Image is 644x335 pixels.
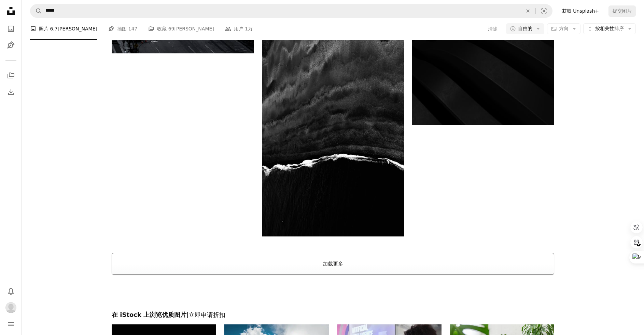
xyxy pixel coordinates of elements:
[323,261,343,267] font: 加载更多
[559,26,569,31] font: 方向
[4,22,18,36] a: 照片
[595,26,614,31] font: 按相关性
[547,23,580,34] button: 方向
[112,311,186,318] font: 在 iStock 上浏览优质图片
[518,26,532,31] font: 自由的
[112,253,554,275] button: 加载更多
[4,69,18,82] a: 收藏
[4,301,18,314] button: 轮廓
[488,26,498,31] font: 清除
[128,26,137,31] font: 147
[583,23,636,34] button: 按相关性排序
[4,38,18,52] a: 插图
[520,4,535,17] button: 清除
[117,26,127,31] font: 插图
[234,26,243,31] font: 用户
[536,4,552,17] button: Visual search
[614,26,624,31] font: 排序
[4,284,18,298] button: 通知
[4,4,18,19] a: 首页 — Unsplash
[562,8,599,14] font: 获取 Unsplash+
[262,23,404,236] img: 黑色和灰色的抽象插图
[30,4,42,17] button: 搜索 Unsplash
[4,317,18,331] button: 菜单
[613,8,632,14] font: 提交图片
[108,18,137,40] a: 插图 147
[30,4,552,18] form: 在全站范围内查找视觉效果
[262,127,404,133] a: 黑色和灰色的抽象插图
[157,26,167,31] font: 收藏
[188,311,225,318] font: 立即申请折扣
[506,23,544,34] button: 自由的
[558,5,603,16] a: 获取 Unsplash+
[225,18,253,40] a: 用户 1万
[488,23,498,34] button: 清除
[148,18,214,40] a: 收藏 69[PERSON_NAME]
[4,85,18,99] a: 下载历史记录
[608,5,636,16] button: 提交图片
[186,311,188,318] font: |
[5,302,16,313] img: 用户头像就开始开始
[245,26,253,31] font: 1万
[168,26,214,31] font: 69[PERSON_NAME]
